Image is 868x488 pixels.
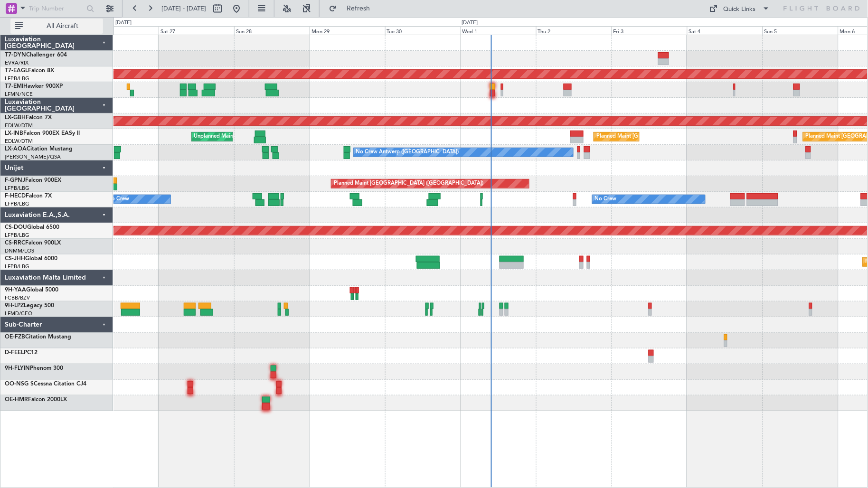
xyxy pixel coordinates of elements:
a: T7-EMIHawker 900XP [5,84,63,89]
div: No Crew [107,192,129,206]
a: T7-EAGLFalcon 8X [5,68,54,74]
a: LFMD/CEQ [5,310,32,317]
a: CS-JHHGlobal 6000 [5,256,57,262]
div: Fri 26 [83,26,159,35]
div: No Crew [595,192,617,206]
span: D-FEEL [5,350,24,356]
div: Planned Maint [GEOGRAPHIC_DATA] ([GEOGRAPHIC_DATA]) [334,177,483,191]
div: Thu 2 [536,26,612,35]
a: 9H-LPZLegacy 500 [5,303,54,309]
a: LFPB/LBG [5,263,29,270]
span: T7-DYN [5,52,26,58]
div: Mon 29 [310,26,385,35]
span: F-HECD [5,193,26,199]
span: All Aircraft [25,23,100,29]
a: F-HECDFalcon 7X [5,193,52,199]
button: Quick Links [705,1,775,16]
div: Sat 4 [687,26,763,35]
a: T7-DYNChallenger 604 [5,52,67,58]
a: 9H-YAAGlobal 5000 [5,287,58,293]
a: LFMN/NCE [5,91,33,98]
div: Sun 28 [234,26,310,35]
div: Quick Links [724,5,756,14]
a: EDLW/DTM [5,138,33,145]
a: LFPB/LBG [5,185,29,192]
span: F-GPNJ [5,178,25,183]
span: OO-NSG S [5,381,34,387]
span: LX-INB [5,131,23,136]
div: Sat 27 [159,26,234,35]
a: EVRA/RIX [5,59,28,66]
a: LFPB/LBG [5,75,29,82]
span: T7-EAGL [5,68,28,74]
button: All Aircraft [10,19,103,34]
a: OE-HMRFalcon 2000LX [5,397,67,403]
div: [DATE] [115,19,132,27]
a: LFPB/LBG [5,232,29,239]
a: [PERSON_NAME]/QSA [5,153,61,160]
a: 9H-FLYINPhenom 300 [5,366,63,371]
span: 9H-FLYIN [5,366,30,371]
a: D-FEELPC12 [5,350,38,356]
span: CS-RRC [5,240,25,246]
div: Wed 1 [461,26,536,35]
div: Tue 30 [385,26,461,35]
a: LFPB/LBG [5,200,29,207]
div: [DATE] [462,19,478,27]
a: CS-RRCFalcon 900LX [5,240,61,246]
a: LX-AOACitation Mustang [5,146,73,152]
span: OE-HMR [5,397,28,403]
span: OE-FZB [5,334,25,340]
span: 9H-YAA [5,287,26,293]
span: LX-AOA [5,146,27,152]
div: Unplanned Maint Roma (Ciampino) [194,130,279,144]
button: Refresh [324,1,381,16]
div: Fri 3 [612,26,687,35]
a: DNMM/LOS [5,247,34,254]
a: LX-INBFalcon 900EX EASy II [5,131,80,136]
div: Sun 5 [763,26,838,35]
span: 9H-LPZ [5,303,24,309]
span: Refresh [339,5,378,12]
span: CS-JHH [5,256,25,262]
span: LX-GBH [5,115,26,121]
a: FCBB/BZV [5,294,30,301]
span: [DATE] - [DATE] [161,4,206,13]
span: T7-EMI [5,84,23,89]
input: Trip Number [29,1,84,16]
a: F-GPNJFalcon 900EX [5,178,61,183]
a: LX-GBHFalcon 7X [5,115,52,121]
span: CS-DOU [5,225,27,230]
a: EDLW/DTM [5,122,33,129]
div: No Crew Antwerp ([GEOGRAPHIC_DATA]) [356,145,459,160]
a: OE-FZBCitation Mustang [5,334,71,340]
a: OO-NSG SCessna Citation CJ4 [5,381,86,387]
div: Planned Maint [GEOGRAPHIC_DATA] [596,130,687,144]
a: CS-DOUGlobal 6500 [5,225,59,230]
